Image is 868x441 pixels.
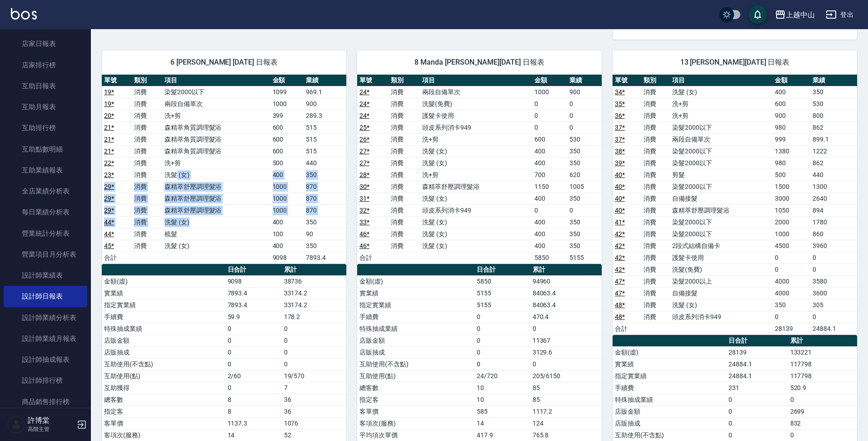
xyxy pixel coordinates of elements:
[641,264,670,275] td: 消費
[567,228,602,240] td: 350
[670,240,773,252] td: 2段式結構自備卡
[670,86,773,98] td: 洗髮 (女)
[304,240,346,252] td: 350
[132,86,162,98] td: 消費
[282,346,346,358] td: 0
[225,264,282,276] th: 日合計
[810,98,857,110] td: 530
[162,240,270,252] td: 洗髮 (女)
[641,204,670,216] td: 消費
[530,311,602,323] td: 470.4
[641,216,670,228] td: 消費
[773,264,810,275] td: 0
[270,169,304,181] td: 400
[162,145,270,157] td: 森精萃角質調理髮浴
[4,349,87,370] a: 設計師抽成報表
[670,311,773,323] td: 頭皮系列消卡949
[304,122,346,133] td: 515
[810,311,857,323] td: 0
[567,110,602,122] td: 0
[132,216,162,228] td: 消費
[282,275,346,287] td: 38736
[270,181,304,193] td: 1000
[810,193,857,204] td: 2640
[270,193,304,204] td: 1000
[810,181,857,193] td: 1300
[810,145,857,157] td: 1222
[162,122,270,133] td: 森精萃角質調理髮浴
[132,133,162,145] td: 消費
[162,193,270,204] td: 森精萃舒壓調理髮浴
[810,216,857,228] td: 1780
[102,75,132,86] th: 單號
[270,110,304,122] td: 399
[304,252,346,264] td: 7893.4
[132,240,162,252] td: 消費
[304,169,346,181] td: 350
[7,416,25,434] img: Person
[270,98,304,110] td: 1000
[810,169,857,181] td: 440
[786,9,815,20] div: 上越中山
[270,145,304,157] td: 600
[670,169,773,181] td: 剪髮
[162,169,270,181] td: 洗髮 (女)
[773,75,810,86] th: 金額
[641,311,670,323] td: 消費
[225,287,282,299] td: 7893.4
[420,228,532,240] td: 洗髮 (女)
[810,204,857,216] td: 894
[773,275,810,287] td: 4000
[670,75,773,86] th: 項目
[4,244,87,265] a: 營業項目月分析表
[162,216,270,228] td: 洗髮 (女)
[530,275,602,287] td: 94960
[420,110,532,122] td: 護髮卡使用
[304,157,346,169] td: 440
[282,335,346,346] td: 0
[304,181,346,193] td: 870
[304,133,346,145] td: 515
[567,240,602,252] td: 350
[389,122,420,133] td: 消費
[474,346,530,358] td: 0
[357,323,474,335] td: 特殊抽成業績
[225,346,282,358] td: 0
[810,122,857,133] td: 862
[162,110,270,122] td: 洗+剪
[773,204,810,216] td: 1050
[389,228,420,240] td: 消費
[641,252,670,264] td: 消費
[102,323,225,335] td: 特殊抽成業績
[474,335,530,346] td: 0
[532,193,567,204] td: 400
[4,391,87,412] a: 商品銷售排行榜
[641,287,670,299] td: 消費
[225,311,282,323] td: 59.9
[530,335,602,346] td: 11367
[270,204,304,216] td: 1000
[4,117,87,138] a: 互助排行榜
[420,75,532,86] th: 項目
[670,193,773,204] td: 自備接髮
[530,299,602,311] td: 84063.4
[270,86,304,98] td: 1099
[532,228,567,240] td: 400
[389,216,420,228] td: 消費
[270,157,304,169] td: 500
[357,287,474,299] td: 實業績
[389,110,420,122] td: 消費
[420,157,532,169] td: 洗髮 (女)
[102,335,225,346] td: 店販金額
[4,181,87,202] a: 全店業績分析表
[132,145,162,157] td: 消費
[420,240,532,252] td: 洗髮 (女)
[420,169,532,181] td: 洗+剪
[113,58,335,67] span: 6 [PERSON_NAME] [DATE] 日報表
[225,275,282,287] td: 9098
[4,33,87,54] a: 店家日報表
[270,252,304,264] td: 9098
[670,252,773,264] td: 護髮卡使用
[102,311,225,323] td: 手續費
[420,216,532,228] td: 洗髮 (女)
